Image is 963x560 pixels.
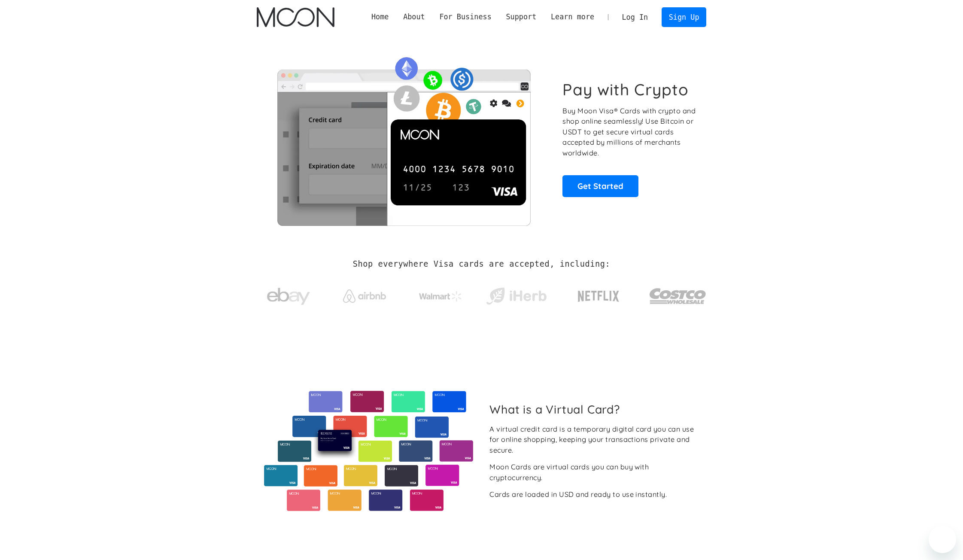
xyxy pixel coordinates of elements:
a: Airbnb [332,281,396,307]
h2: Shop everywhere Visa cards are accepted, including: [353,259,610,269]
div: About [396,12,432,22]
img: Costco [649,280,707,312]
img: Walmart [419,291,462,301]
div: For Business [439,12,491,22]
div: Learn more [544,12,601,22]
img: ebay [267,283,310,310]
a: ebay [257,274,321,314]
div: Learn more [551,12,594,22]
img: iHerb [484,285,548,307]
a: home [257,7,334,27]
div: Support [506,12,536,22]
a: Get Started [562,175,638,197]
a: Netflix [560,277,637,311]
div: Moon Cards are virtual cards you can buy with cryptocurrency. [489,462,699,483]
p: Buy Moon Visa® Cards with crypto and shop online seamlessly! Use Bitcoin or USDT to get secure vi... [562,106,697,158]
div: About [403,12,425,22]
h2: What is a Virtual Card? [489,402,699,416]
img: Airbnb [343,289,386,303]
a: Log In [615,8,655,27]
img: Moon Cards let you spend your crypto anywhere Visa is accepted. [257,51,551,225]
div: Cards are loaded in USD and ready to use instantly. [489,489,667,500]
a: Sign Up [662,7,706,27]
div: A virtual credit card is a temporary digital card you can use for online shopping, keeping your t... [489,424,699,456]
img: Virtual cards from Moon [263,391,474,511]
h1: Pay with Crypto [562,80,689,99]
a: Walmart [408,283,472,306]
a: Home [364,12,396,22]
iframe: Button to launch messaging window [929,526,956,553]
a: Costco [649,271,707,317]
img: Moon Logo [257,7,334,27]
div: Support [499,12,544,22]
div: For Business [432,12,499,22]
img: Netflix [577,286,620,307]
a: iHerb [484,277,548,312]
